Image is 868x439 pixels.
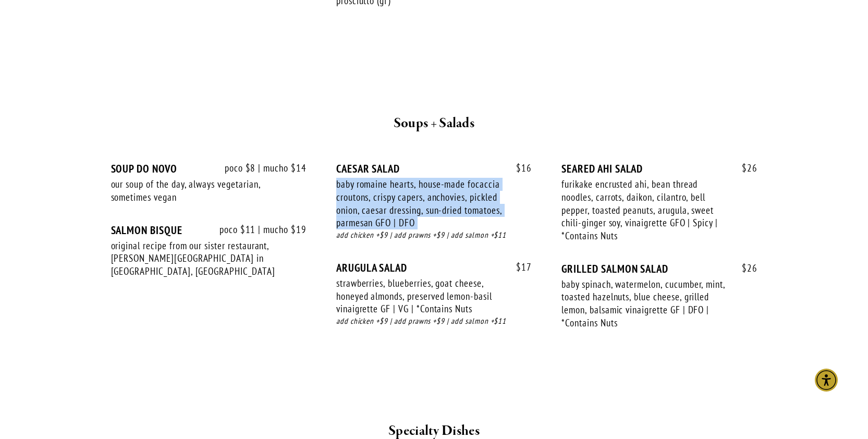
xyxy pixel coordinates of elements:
[111,178,277,203] div: our soup of the day, always vegetarian, sometimes vegan
[815,369,838,392] div: Accessibility Menu
[742,262,747,274] span: $
[336,261,532,274] div: ARUGULA SALAD
[336,315,532,327] div: add chicken +$9 | add prawns +$9 | add salmon +$11
[336,229,532,241] div: add chicken +$9 | add prawns +$9 | add salmon +$11
[111,239,277,278] div: original recipe from our sister restaurant, [PERSON_NAME][GEOGRAPHIC_DATA] in [GEOGRAPHIC_DATA], ...
[506,261,532,273] span: 17
[111,224,307,237] div: SALMON BISQUE
[209,224,307,236] span: poco $11 | mucho $19
[742,162,747,174] span: $
[731,262,757,274] span: 26
[516,162,521,174] span: $
[731,162,757,174] span: 26
[111,162,307,175] div: SOUP DO NOVO
[561,178,727,242] div: furikake encrusted ahi, bean thread noodles, carrots, daikon, cilantro, bell pepper, toasted pean...
[516,261,521,273] span: $
[561,162,757,175] div: SEARED AHI SALAD
[506,162,532,174] span: 16
[561,262,757,275] div: GRILLED SALMON SALAD
[130,113,738,135] h2: Soups + Salads
[336,277,502,315] div: strawberries, blueberries, goat cheese, honeyed almonds, preserved lemon-basil vinaigrette GF | V...
[214,162,307,174] span: poco $8 | mucho $14
[336,178,502,229] div: baby romaine hearts, house-made focaccia croutons, crispy capers, anchovies, pickled onion, caesa...
[561,278,727,330] div: baby spinach, watermelon, cucumber, mint, toasted hazelnuts, blue cheese, grilled lemon, balsamic...
[336,162,532,175] div: CAESAR SALAD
